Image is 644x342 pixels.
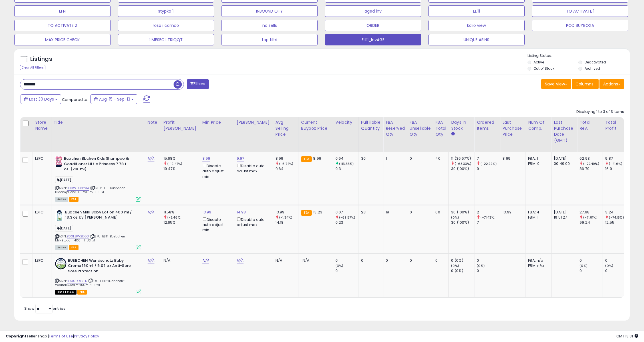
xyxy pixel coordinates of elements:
div: 0 [605,258,628,263]
div: 12.65% [164,220,200,225]
div: 0 [579,268,603,273]
span: 13.23 [313,209,322,215]
div: 7 [477,220,500,225]
div: 9.87 [605,156,628,161]
div: Title [54,119,143,125]
small: (0%) [451,215,459,220]
div: 7 [477,156,500,161]
div: Disable auto adjust max [237,216,269,227]
label: Deactivated [585,60,606,65]
span: [DATE] [55,225,73,231]
div: seller snap | | [6,334,99,339]
div: FBA Unsellable Qty [410,119,431,137]
div: 0.64 [335,156,359,161]
div: 0.23 [335,220,359,225]
div: ASIN: [55,210,141,249]
small: (0%) [451,263,459,268]
div: 13.99 [502,210,521,215]
small: (-41.6%) [609,161,622,166]
div: 30 (100%) [451,220,474,225]
small: (0%) [605,263,613,268]
span: 8.99 [313,156,321,161]
p: Listing States: [528,53,630,59]
div: 19 [386,210,403,215]
button: ELI11 [428,5,525,17]
div: Disable auto adjust min [202,163,230,179]
div: 0 [435,258,444,263]
span: Columns [575,81,593,87]
div: FBM: 1 [528,215,547,220]
button: ORDER [325,20,421,31]
div: 0 [605,268,628,273]
button: Aug-15 - Sep-13 [90,94,137,104]
div: Days In Stock [451,119,472,131]
span: FBA [69,197,79,202]
div: 0 [579,258,603,263]
span: | SKU: ELI11-Buebchen-WoundBCream-150ml-US-x1 [55,279,125,287]
button: 1 MESEC I TRIQQT [118,34,214,45]
div: Disable auto adjust min [202,216,230,233]
small: (113.33%) [339,161,354,166]
div: FBA: 4 [528,210,547,215]
div: Clear All Filters [20,65,45,70]
div: 0 [335,258,359,263]
button: no sells [221,20,318,31]
div: 0 (0%) [451,268,474,273]
a: N/A [148,209,154,215]
span: | SKU: ELI11-Buebchen-MilkBLotion-400ml-US-x1 [55,234,127,243]
strong: Copyright [6,333,27,339]
span: Aug-15 - Sep-13 [99,96,130,102]
div: Last Purchase Date (GMT) [554,119,575,143]
div: 9 [477,166,500,171]
a: N/A [237,258,243,263]
small: (-63.33%) [455,161,471,166]
label: Out of Stock [534,66,554,71]
button: INBOUND QTY [221,5,318,17]
button: MAX PRICE CHECK [14,34,111,45]
span: Show: entries [24,306,65,311]
a: 13.99 [202,209,212,215]
div: 0 [410,210,429,215]
span: FBA [77,290,87,295]
a: N/A [202,258,209,263]
button: aged inv [325,5,421,17]
div: Note [148,119,159,125]
small: FBA [301,156,312,162]
a: Terms of Use [49,333,73,339]
div: 8.99 [502,156,521,161]
div: Velocity [335,119,356,125]
a: 8.99 [202,156,210,161]
small: (-27.49%) [583,161,599,166]
div: Disable auto adjust max [237,163,269,174]
button: top filtri [221,34,318,45]
div: 19.47% [164,166,200,171]
button: rosa i camco [118,20,214,31]
div: [PERSON_NAME] [237,119,271,125]
div: 11 (36.67%) [451,156,474,161]
b: BUEBCHEN Wundschutz Baby Creme 150ml / 5.07 oz Anti-Sore Sore Protection [68,258,137,275]
div: [DATE] 00:49:09 [554,156,573,166]
div: 16.9 [605,166,628,171]
a: 14.98 [237,209,246,215]
div: 0 [477,258,500,263]
span: | SKU: ELI11-Buebchen-KShampCond-LP-230ml-US-x1 [55,186,127,194]
label: Active [534,60,544,65]
div: 0.07 [335,210,359,215]
div: 30 (100%) [451,210,474,215]
div: 12.55 [605,220,628,225]
button: kolio view [428,20,525,31]
div: 0 [386,258,403,263]
a: B000BOYZLK [67,279,87,283]
small: (-74.18%) [609,215,624,220]
div: 0 [410,258,429,263]
div: 23 [361,210,379,215]
div: 60 [435,210,444,215]
div: 0 [335,268,359,273]
small: (-22.22%) [480,161,496,166]
div: Num of Comp. [528,119,549,131]
div: Avg Selling Price [275,119,296,137]
div: 8.99 [275,156,299,161]
small: (-6.74%) [279,161,293,166]
div: 30 (100%) [451,166,474,171]
small: (-19.47%) [167,161,182,166]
